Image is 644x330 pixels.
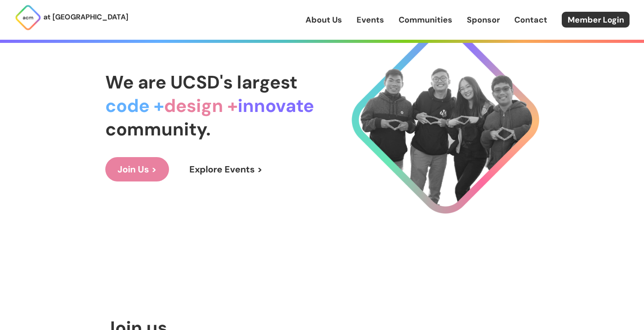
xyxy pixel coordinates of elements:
a: Contact [514,14,547,26]
a: Sponsor [467,14,500,26]
a: at [GEOGRAPHIC_DATA] [14,4,128,31]
span: We are UCSD's largest [105,70,297,94]
span: community. [105,117,211,141]
span: innovate [238,94,314,117]
span: design + [164,94,238,117]
span: code + [105,94,164,117]
a: Events [357,14,384,26]
a: Join Us > [105,157,169,181]
a: About Us [306,14,342,26]
img: ACM Logo [14,4,42,31]
a: Member Login [562,12,630,28]
img: Cool Logo [352,26,539,214]
a: Explore Events > [177,157,275,181]
p: at [GEOGRAPHIC_DATA] [43,11,128,23]
a: Communities [399,14,452,26]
